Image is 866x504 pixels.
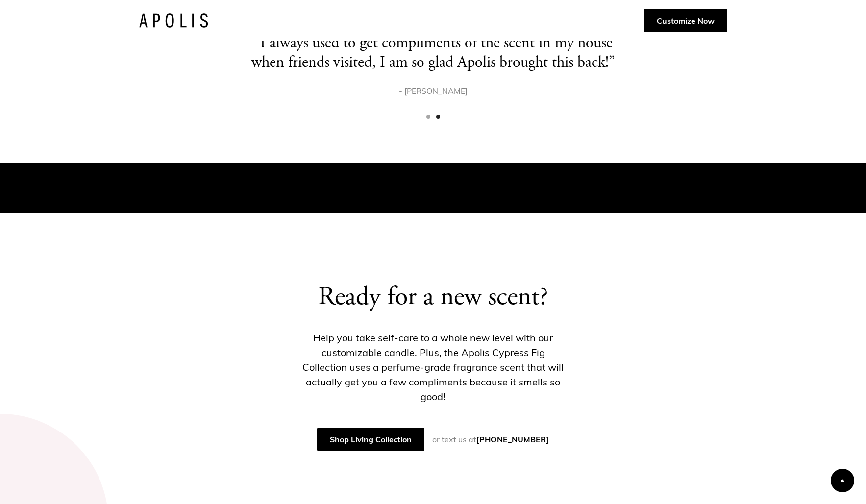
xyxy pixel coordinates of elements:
[436,115,440,119] div: Show slide 2 of 2
[476,434,549,444] a: [PHONE_NUMBER]
[289,331,577,404] p: Help you take self-care to a whole new level with our customizable candle. Plus, the Apolis Cypre...
[644,9,727,32] a: Customize Now
[317,428,424,451] a: Shop Living Collection
[432,433,549,445] div: or text us at
[399,85,468,96] div: - [PERSON_NAME]
[318,284,548,313] h3: Ready for a new scent?
[426,115,430,119] div: Show slide 1 of 2
[239,34,627,73] div: “I always used to get compliments of the scent in my house when friends visited, I am so glad Apo...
